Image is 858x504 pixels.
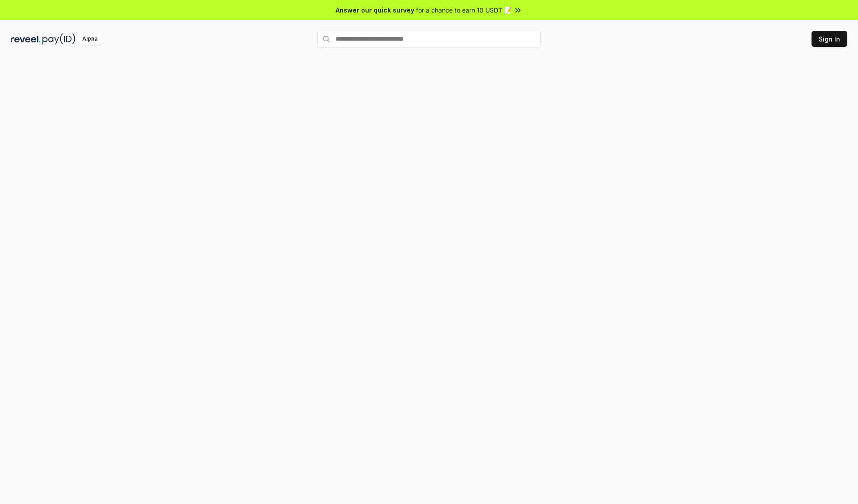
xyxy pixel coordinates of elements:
span: Answer our quick survey [336,5,414,15]
span: for a chance to earn 10 USDT 📝 [416,5,512,15]
button: Sign In [812,31,847,47]
img: reveel_dark [11,33,41,45]
div: Alpha [77,33,102,45]
img: pay_id [42,33,76,45]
